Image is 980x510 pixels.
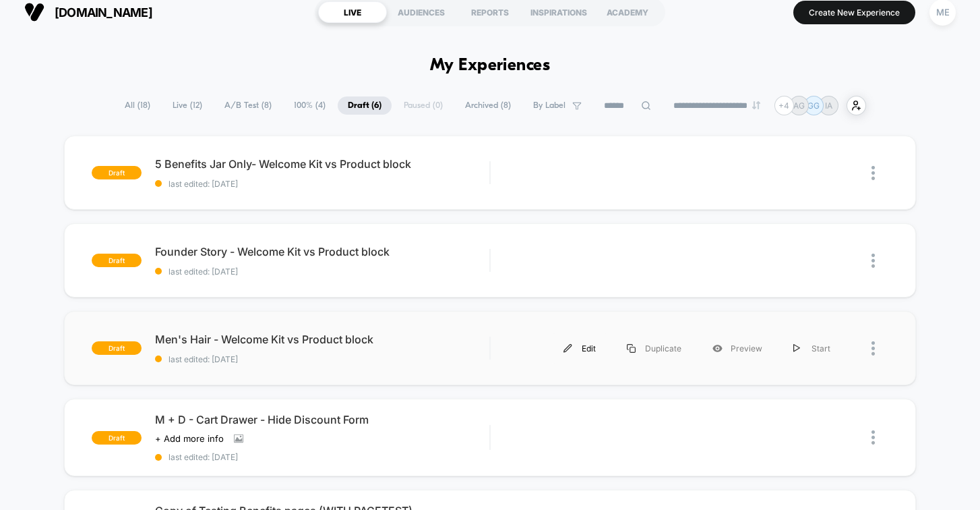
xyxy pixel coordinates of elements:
span: draft [92,166,142,179]
button: Create New Experience [793,1,915,24]
img: menu [793,344,800,353]
span: + Add more info [155,433,224,444]
span: last edited: [DATE] [155,452,490,462]
div: AUDIENCES [387,1,456,23]
div: Duplicate [611,333,697,364]
img: close [871,341,875,356]
p: AG [793,101,805,111]
div: REPORTS [456,1,524,23]
div: Preview [697,333,778,364]
span: All ( 18 ) [115,96,160,115]
span: By Label [533,101,565,111]
div: Edit [548,333,611,364]
span: draft [92,431,142,445]
div: INSPIRATIONS [524,1,593,23]
span: 5 Benefits Jar Only- Welcome Kit vs Product block [155,157,490,171]
img: menu [563,344,572,353]
span: Men's Hair - Welcome Kit vs Product block [155,333,490,346]
span: Live ( 12 ) [162,96,212,115]
img: end [752,101,760,109]
span: [DOMAIN_NAME] [55,5,152,20]
img: Visually logo [24,2,44,22]
div: LIVE [318,1,387,23]
h1: My Experiences [430,56,551,76]
span: last edited: [DATE] [155,354,490,364]
span: last edited: [DATE] [155,266,490,277]
img: close [871,166,875,180]
span: last edited: [DATE] [155,179,490,189]
span: draft [92,341,142,355]
div: Start [778,333,846,364]
span: 100% ( 4 ) [284,96,336,115]
img: close [871,254,875,268]
button: [DOMAIN_NAME] [20,1,156,23]
span: draft [92,254,142,267]
p: IA [825,101,832,111]
div: ACADEMY [593,1,662,23]
span: M + D - Cart Drawer - Hide Discount Form [155,413,490,426]
span: A/B Test ( 8 ) [214,96,282,115]
p: GG [807,101,820,111]
span: Archived ( 8 ) [455,96,521,115]
span: Draft ( 6 ) [338,96,392,115]
img: close [871,430,875,445]
img: menu [627,344,636,353]
div: + 4 [774,96,794,115]
span: Founder Story - Welcome Kit vs Product block [155,245,490,258]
